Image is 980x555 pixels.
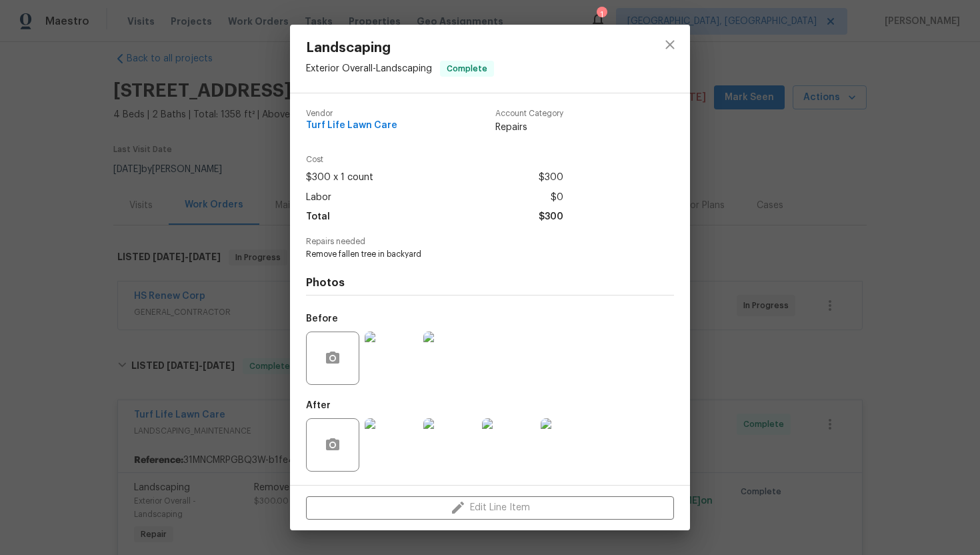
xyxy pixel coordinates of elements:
span: Cost [306,155,563,164]
span: Exterior Overall - Landscaping [306,64,432,73]
h5: After [306,401,331,410]
h5: Before [306,314,338,324]
span: Turf Life Lawn Care [306,121,397,131]
span: $0 [551,188,563,207]
button: close [654,29,686,61]
span: Complete [441,62,493,75]
span: $300 [539,168,563,187]
span: Labor [306,188,331,207]
span: $300 [539,207,563,227]
span: Repairs [495,121,563,134]
div: 1 [597,8,606,21]
span: Landscaping [306,41,494,55]
span: Vendor [306,109,397,118]
span: Total [306,207,330,227]
span: Account Category [495,109,563,118]
span: Remove fallen tree in backyard [306,249,637,260]
h4: Photos [306,276,674,290]
span: $300 x 1 count [306,168,373,187]
span: Repairs needed [306,237,674,246]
